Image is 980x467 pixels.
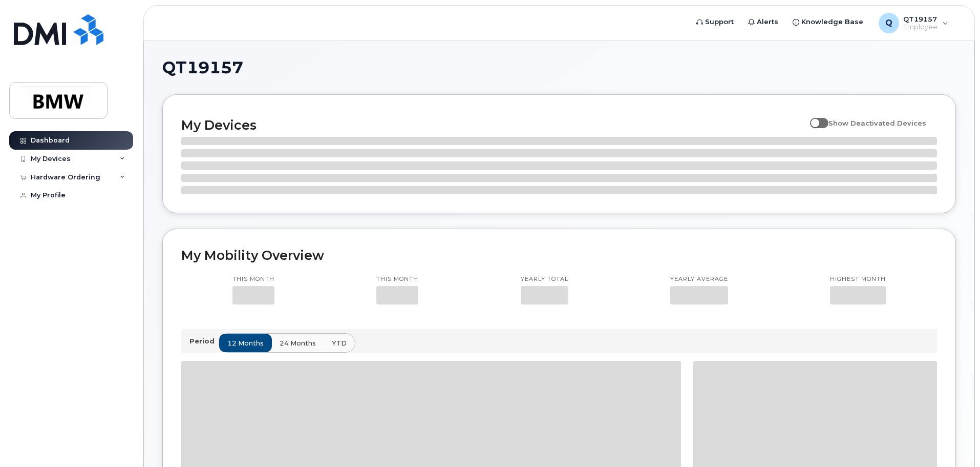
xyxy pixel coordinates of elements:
span: Show Deactivated Devices [828,119,926,127]
span: QT19157 [162,60,243,75]
span: 24 months [280,338,316,348]
p: Yearly total [521,275,568,283]
h2: My Mobility Overview [181,248,937,263]
p: Yearly average [670,275,728,283]
input: Show Deactivated Devices [810,113,818,121]
p: This month [376,275,418,283]
span: YTD [332,338,347,348]
p: Highest month [830,275,886,283]
p: Period [189,336,219,346]
h2: My Devices [181,117,805,133]
p: This month [232,275,274,283]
